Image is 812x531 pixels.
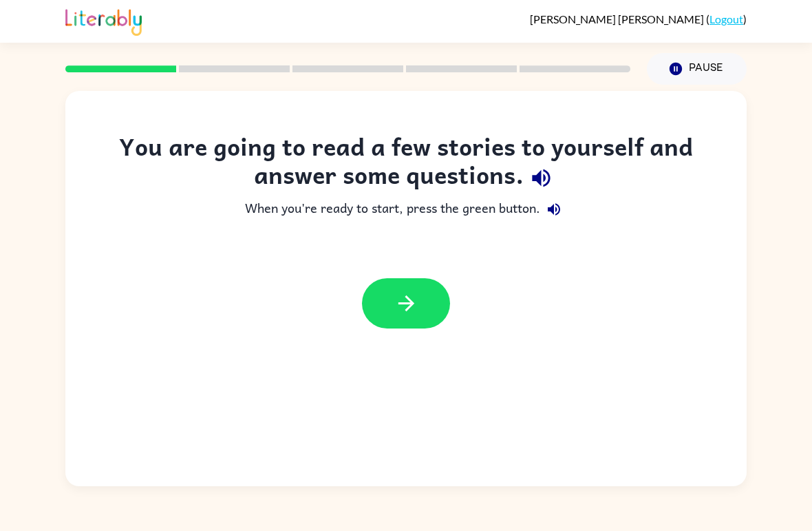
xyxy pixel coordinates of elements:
button: Pause [647,53,747,85]
span: [PERSON_NAME] [PERSON_NAME] [530,12,706,25]
img: Literably [65,6,142,36]
div: ( ) [530,12,747,25]
a: Logout [709,12,743,25]
div: You are going to read a few stories to yourself and answer some questions. [93,132,719,196]
div: When you're ready to start, press the green button. [93,196,719,223]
